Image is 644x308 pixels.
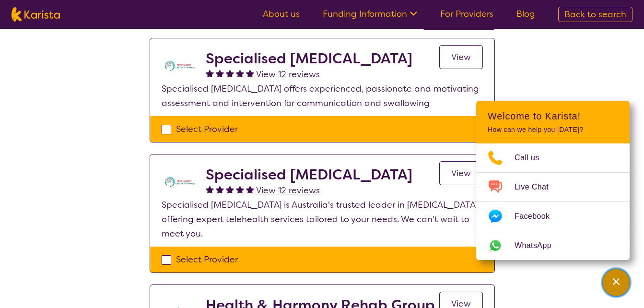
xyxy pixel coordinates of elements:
a: Funding Information [323,8,417,20]
img: fullstar [226,69,234,77]
a: Back to search [558,7,632,22]
a: About us [263,8,300,20]
img: fullstar [216,69,224,77]
span: View 12 reviews [256,185,320,196]
a: Blog [516,8,535,20]
span: Back to search [564,9,626,20]
img: tc7lufxpovpqcirzzyzq.png [162,166,200,198]
img: fullstar [216,185,224,193]
span: Facebook [515,209,561,224]
span: View [451,167,471,179]
span: View [451,51,471,63]
span: WhatsApp [515,238,563,253]
p: Specialised [MEDICAL_DATA] offers experienced, passionate and motivating assessment and intervent... [162,82,483,110]
img: mw6olillfd1nbgophlpe.png [162,50,200,82]
img: fullstar [226,185,234,193]
p: How can we help you [DATE]? [488,126,618,134]
span: Call us [515,151,551,165]
h2: Welcome to Karista! [488,110,618,122]
div: Channel Menu [476,101,630,260]
img: fullstar [236,185,244,193]
a: View 12 reviews [256,67,320,82]
a: Web link opens in a new tab. [476,231,630,260]
a: For Providers [440,8,493,20]
a: View [439,161,483,185]
img: fullstar [246,69,254,77]
a: View [439,45,483,69]
h2: Specialised [MEDICAL_DATA] [206,166,412,183]
span: View 12 reviews [256,69,320,80]
a: View 12 reviews [256,183,320,198]
img: fullstar [236,69,244,77]
img: Karista logo [12,7,60,22]
p: Specialised [MEDICAL_DATA] is Australia's trusted leader in [MEDICAL_DATA], offering expert teleh... [162,198,483,241]
img: fullstar [206,69,214,77]
h2: Specialised [MEDICAL_DATA] [206,50,412,67]
img: fullstar [206,185,214,193]
span: Live Chat [515,180,560,194]
ul: Choose channel [476,143,630,260]
button: Channel Menu [603,269,630,296]
img: fullstar [246,185,254,193]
